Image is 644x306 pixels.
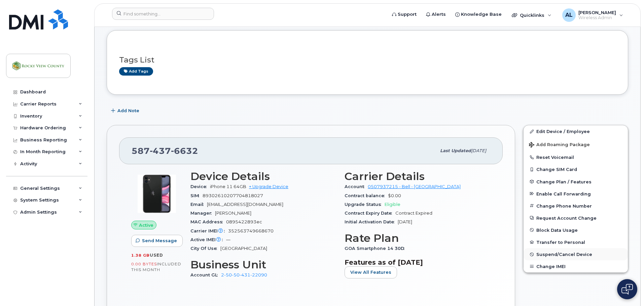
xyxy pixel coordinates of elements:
[131,253,150,258] span: 1.38 GB
[471,148,486,153] span: [DATE]
[131,235,183,247] button: Send Message
[398,219,412,224] span: [DATE]
[395,211,432,216] span: Contract Expired
[220,246,267,251] span: [GEOGRAPHIC_DATA]
[507,8,556,22] div: Quicklinks
[150,146,171,156] span: 437
[524,163,628,175] button: Change SIM Card
[119,56,616,64] h3: Tags List
[524,125,628,137] a: Edit Device / Employee
[461,11,502,18] span: Knowledge Base
[451,8,506,21] a: Knowledge Base
[345,184,368,189] span: Account
[190,184,210,189] span: Device
[171,146,198,156] span: 6632
[215,211,251,216] span: [PERSON_NAME]
[524,224,628,236] button: Block Data Usage
[117,107,139,114] span: Add Note
[440,148,471,153] span: Last updated
[432,11,446,18] span: Alerts
[345,193,388,198] span: Contract balance
[345,170,491,182] h3: Carrier Details
[150,253,163,258] span: used
[529,142,590,148] span: Add Roaming Package
[190,219,226,224] span: MAC Address
[578,10,616,15] span: [PERSON_NAME]
[207,202,283,207] span: [EMAIL_ADDRESS][DOMAIN_NAME]
[119,67,153,76] a: Add tags
[385,202,400,207] span: Eligible
[210,184,246,189] span: iPhone 11 64GB
[578,15,616,20] span: Wireless Admin
[524,151,628,163] button: Reset Voicemail
[190,170,336,182] h3: Device Details
[190,211,215,216] span: Manager
[132,146,198,156] span: 587
[203,193,263,198] span: 89302610207704818027
[228,228,274,233] span: 352563749668670
[536,252,592,257] span: Suspend/Cancel Device
[536,179,592,184] span: Change Plan / Features
[524,248,628,260] button: Suspend/Cancel Device
[131,262,157,266] span: 0.00 Bytes
[345,246,408,251] span: GOA Smartphone 14 30D
[368,184,461,189] a: 0507937215 - Bell - [GEOGRAPHIC_DATA]
[398,11,417,18] span: Support
[226,219,262,224] span: 0895422893ec
[139,222,153,228] span: Active
[345,202,385,207] span: Upgrade Status
[190,228,228,233] span: Carrier IMEI
[524,260,628,272] button: Change IMEI
[226,237,230,242] span: —
[524,236,628,248] button: Transfer to Personal
[112,8,214,20] input: Find something...
[137,174,177,214] img: iPhone_11.jpg
[524,200,628,212] button: Change Phone Number
[387,8,421,21] a: Support
[142,237,177,244] span: Send Message
[524,176,628,188] button: Change Plan / Features
[190,246,220,251] span: City Of Use
[345,258,491,266] h3: Features as of [DATE]
[221,272,267,277] a: 2-50-50-431-22090
[558,8,628,22] div: Austin Littmann
[524,188,628,200] button: Enable Call Forwarding
[190,259,336,271] h3: Business Unit
[345,232,491,244] h3: Rate Plan
[190,272,221,277] span: Account GL
[107,105,145,117] button: Add Note
[520,12,544,18] span: Quicklinks
[621,284,633,295] img: Open chat
[565,11,573,19] span: AL
[345,211,395,216] span: Contract Expiry Date
[190,237,226,242] span: Active IMEI
[524,212,628,224] button: Request Account Change
[345,266,397,278] button: View All Features
[524,137,628,151] button: Add Roaming Package
[249,184,288,189] a: + Upgrade Device
[190,193,203,198] span: SIM
[421,8,451,21] a: Alerts
[350,269,391,275] span: View All Features
[388,193,401,198] span: $0.00
[190,202,207,207] span: Email
[536,191,591,196] span: Enable Call Forwarding
[345,219,398,224] span: Initial Activation Date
